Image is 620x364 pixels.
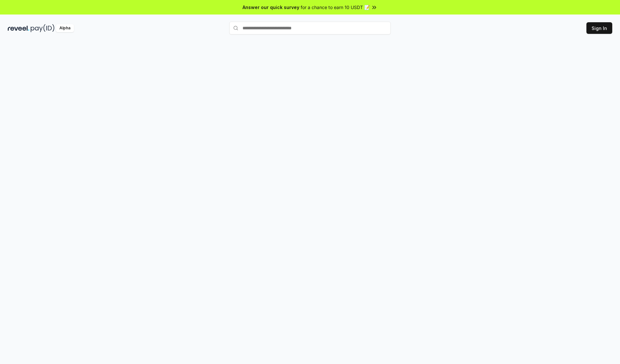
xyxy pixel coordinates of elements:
img: reveel_dark [8,24,29,32]
img: pay_id [31,24,55,32]
span: for a chance to earn 10 USDT 📝 [301,4,370,11]
div: Alpha [56,24,74,32]
button: Sign In [586,22,612,34]
span: Answer our quick survey [243,4,299,11]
